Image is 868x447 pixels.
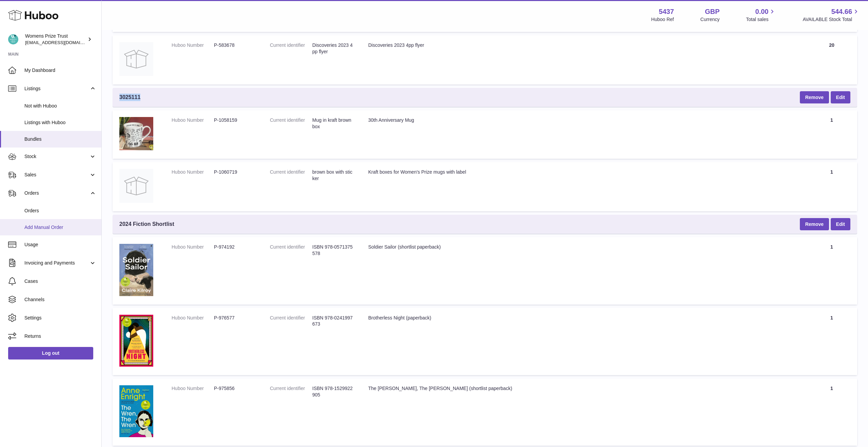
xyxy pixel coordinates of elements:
dd: P-1058159 [214,117,256,123]
span: Listings [24,85,89,92]
div: Discoveries 2023 4pp flyer [368,42,800,48]
span: Orders [24,190,89,196]
span: Orders [24,208,96,214]
a: Edit [831,218,850,230]
dd: P-976577 [214,315,256,321]
img: Kraft boxes for Women's Prize mugs with label [119,169,153,203]
span: 2024 Fiction Shortlist [119,220,174,228]
td: 1 [806,378,857,446]
dd: Discoveries 2023 4pp flyer [312,42,355,55]
dt: Current identifier [270,315,312,328]
dt: Current identifier [270,385,312,398]
span: Returns [24,333,96,339]
div: The [PERSON_NAME], The [PERSON_NAME] (shortlist paperback) [368,385,800,392]
a: 0.00 Total sales [746,7,776,23]
a: Log out [8,347,93,359]
span: Not with Huboo [24,103,96,109]
span: 0.00 [755,7,769,16]
strong: GBP [705,7,719,16]
dd: P-975856 [214,385,256,392]
dd: Mug in kraft brown box [312,117,355,130]
button: Remove [800,91,829,103]
span: Total sales [746,16,776,23]
dt: Huboo Number [172,117,214,123]
dd: ISBN 978-0241997673 [312,315,355,328]
dd: P-583678 [214,42,256,48]
td: 1 [806,162,857,211]
dd: brown box with sticker [312,169,355,182]
dd: P-1060719 [214,169,256,175]
dt: Huboo Number [172,42,214,48]
span: Add Manual Order [24,224,96,231]
span: Channels [24,296,96,303]
td: 1 [806,110,857,159]
dd: P-974192 [214,244,256,250]
span: My Dashboard [24,67,96,74]
dt: Huboo Number [172,244,214,250]
span: AVAILABLE Stock Total [803,16,860,23]
dt: Current identifier [270,42,312,55]
dd: ISBN 978-1529922905 [312,385,355,398]
td: 20 [806,35,857,84]
span: Stock [24,153,89,160]
span: Bundles [24,136,96,142]
a: 544.66 AVAILABLE Stock Total [803,7,860,23]
td: 1 [806,237,857,305]
div: Currency [701,16,720,23]
span: Usage [24,241,96,248]
div: 30th Anniversary Mug [368,117,800,123]
span: Listings with Huboo [24,119,96,126]
span: Cases [24,278,96,285]
dt: Current identifier [270,244,312,257]
img: Soldier Sailor (shortlist paperback) [119,244,153,296]
img: The Wren, The Wren (shortlist paperback) [119,385,153,438]
dd: ISBN 978-0571375578 [312,244,355,257]
dt: Current identifier [270,117,312,130]
div: Kraft boxes for Women's Prize mugs with label [368,169,800,175]
dt: Huboo Number [172,169,214,175]
span: 3025111 [119,94,140,101]
dt: Huboo Number [172,315,214,321]
dt: Huboo Number [172,385,214,392]
div: Huboo Ref [651,16,674,23]
span: 544.66 [831,7,852,16]
span: Settings [24,315,96,321]
img: Discoveries 2023 4pp flyer [119,42,153,76]
a: Edit [831,91,850,103]
td: 1 [806,308,857,375]
span: Invoicing and Payments [24,260,89,266]
strong: 5437 [659,7,674,16]
dt: Current identifier [270,169,312,182]
img: Brotherless Night (paperback) [119,315,153,367]
div: Womens Prize Trust [25,33,86,46]
img: info@womensprizeforfiction.co.uk [8,34,18,44]
span: [EMAIL_ADDRESS][DOMAIN_NAME] [25,40,100,45]
img: 30th Anniversary Mug [119,117,153,150]
button: Remove [800,218,829,230]
div: Soldier Sailor (shortlist paperback) [368,244,800,250]
div: Brotherless Night (paperback) [368,315,800,321]
span: Sales [24,172,89,178]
